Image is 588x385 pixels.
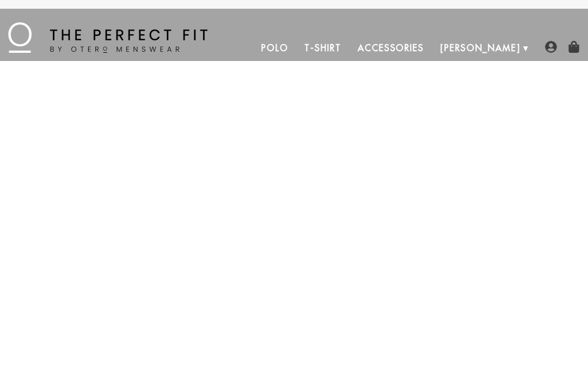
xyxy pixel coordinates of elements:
a: Polo [253,35,297,61]
img: The Perfect Fit - by Otero Menswear - Logo [8,22,207,53]
a: [PERSON_NAME] [432,35,529,61]
img: shopping-bag-icon.png [568,41,580,53]
a: T-Shirt [296,35,349,61]
a: Accessories [350,35,432,61]
img: user-account-icon.png [545,41,557,53]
